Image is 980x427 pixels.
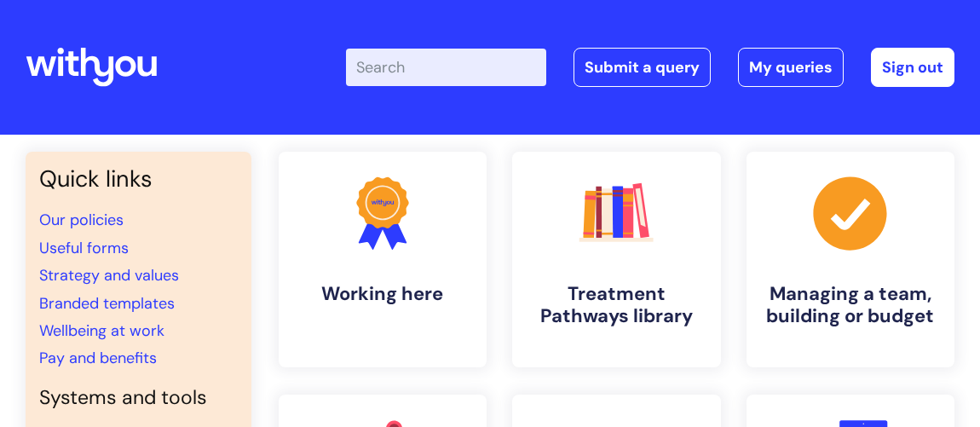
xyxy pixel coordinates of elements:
[871,48,954,87] a: Sign out
[760,283,942,328] h4: Managing a team, building or budget
[39,265,179,286] a: Strategy and values
[747,152,955,367] a: Managing a team, building or budget
[512,152,721,367] a: Treatment Pathways library
[39,386,238,410] h4: Systems and tools
[574,48,711,87] a: Submit a query
[39,320,164,341] a: Wellbeing at work
[526,283,707,328] h4: Treatment Pathways library
[346,49,546,86] input: Search
[39,293,175,314] a: Branded templates
[39,348,157,368] a: Pay and benefits
[292,283,474,305] h4: Working here
[39,238,129,258] a: Useful forms
[346,48,954,87] div: | -
[738,48,844,87] a: My queries
[279,152,487,367] a: Working here
[39,210,124,230] a: Our policies
[39,165,238,193] h3: Quick links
